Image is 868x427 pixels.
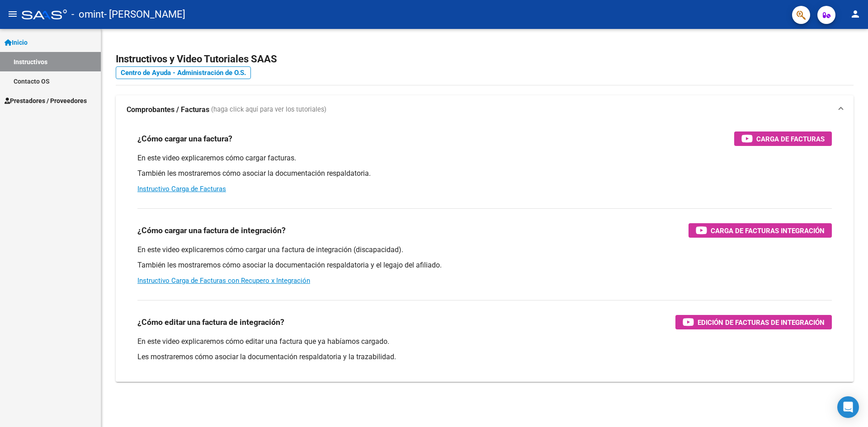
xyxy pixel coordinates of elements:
strong: Comprobantes / Facturas [127,105,209,115]
mat-icon: menu [7,9,18,19]
p: También les mostraremos cómo asociar la documentación respaldatoria y el legajo del afiliado. [137,260,832,270]
h3: ¿Cómo cargar una factura? [137,132,232,145]
mat-icon: person [850,9,861,19]
h3: ¿Cómo cargar una factura de integración? [137,224,286,237]
span: Prestadores / Proveedores [5,96,87,106]
a: Instructivo Carga de Facturas con Recupero x Integración [137,277,310,285]
p: En este video explicaremos cómo cargar facturas. [137,153,832,163]
p: Les mostraremos cómo asociar la documentación respaldatoria y la trazabilidad. [137,352,832,362]
h3: ¿Cómo editar una factura de integración? [137,316,284,328]
div: Comprobantes / Facturas (haga click aquí para ver los tutoriales) [116,124,854,382]
p: También les mostraremos cómo asociar la documentación respaldatoria. [137,169,832,178]
span: Carga de Facturas [756,133,825,145]
h2: Instructivos y Video Tutoriales SAAS [116,51,854,68]
button: Edición de Facturas de integración [675,315,832,329]
div: Open Intercom Messenger [837,396,859,418]
span: Edición de Facturas de integración [698,317,825,328]
span: Carga de Facturas Integración [711,225,825,236]
a: Instructivo Carga de Facturas [137,185,226,193]
span: - omint [71,5,104,24]
a: Centro de Ayuda - Administración de O.S. [116,66,251,79]
span: - [PERSON_NAME] [104,5,185,24]
button: Carga de Facturas Integración [689,223,832,238]
span: Inicio [5,38,28,47]
p: En este video explicaremos cómo cargar una factura de integración (discapacidad). [137,245,832,255]
button: Carga de Facturas [734,131,832,146]
mat-expansion-panel-header: Comprobantes / Facturas (haga click aquí para ver los tutoriales) [116,95,854,124]
span: (haga click aquí para ver los tutoriales) [211,105,326,115]
p: En este video explicaremos cómo editar una factura que ya habíamos cargado. [137,337,832,347]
